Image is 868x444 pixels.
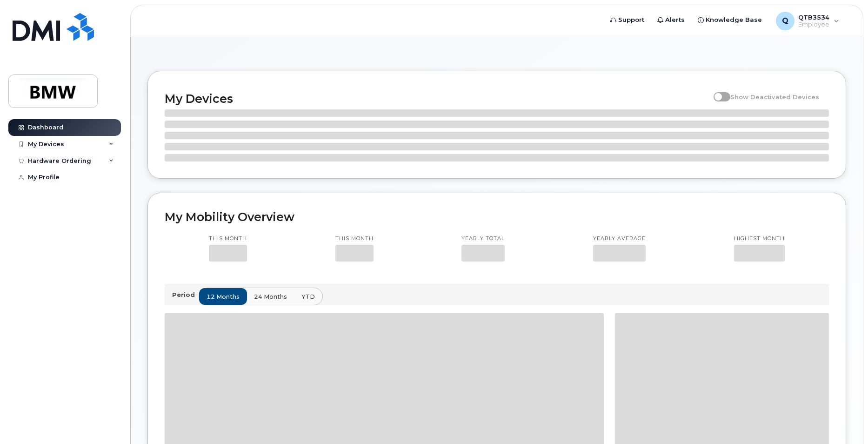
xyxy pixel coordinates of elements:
[301,292,315,301] span: YTD
[335,235,374,242] p: This month
[165,210,829,224] h2: My Mobility Overview
[730,93,819,101] span: Show Deactivated Devices
[593,235,646,242] p: Yearly average
[172,290,199,299] p: Period
[461,235,505,242] p: Yearly total
[209,235,247,242] p: This month
[165,92,709,106] h2: My Devices
[734,235,785,242] p: Highest month
[254,292,287,301] span: 24 months
[714,88,721,95] input: Show Deactivated Devices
